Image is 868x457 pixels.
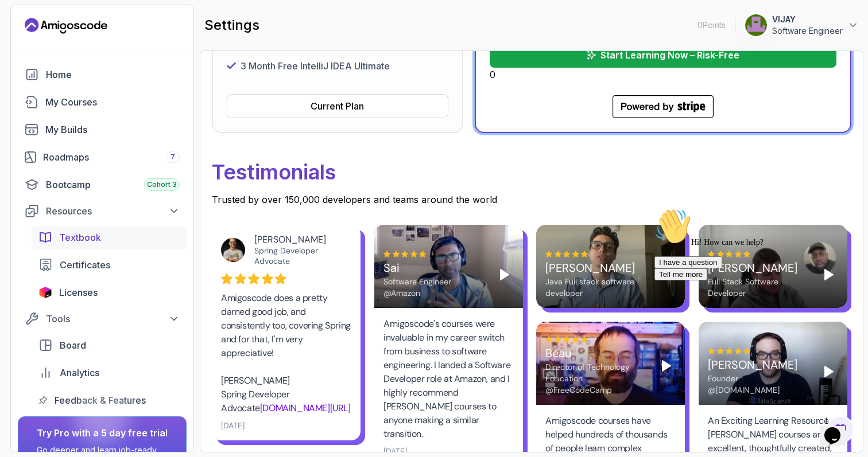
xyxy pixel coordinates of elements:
[32,361,187,384] a: analytics
[241,59,390,73] p: 3 Month Free IntelliJ IDEA Ultimate
[254,234,342,245] div: [PERSON_NAME]
[383,260,486,276] div: Sai
[60,258,110,272] span: Certificates
[545,260,648,276] div: [PERSON_NAME]
[490,42,836,68] button: Start Learning Now – Risk-Free
[32,253,187,276] a: certificates
[60,338,86,352] span: Board
[45,95,180,109] div: My Courses
[55,393,146,407] span: Feedback & Features
[38,287,52,298] img: jetbrains icon
[227,94,448,118] button: Current Plan
[59,286,98,299] span: Licenses
[772,25,843,37] p: Software Engineer
[18,146,187,169] a: roadmaps
[5,53,72,65] button: I have a question
[5,65,57,77] button: Tell me more
[60,366,99,380] span: Analytics
[5,34,114,43] span: Hi! How can we help?
[383,317,514,441] div: Amigoscode's courses were invaluable in my career switch from business to software engineering. I...
[18,173,187,196] a: bootcamp
[170,153,175,162] span: 7
[221,291,351,415] div: Amigoscode does a pretty darned good job, and consistently too, covering Spring and for that, I'm...
[221,238,245,262] img: Josh Long avatar
[43,150,180,164] div: Roadmaps
[600,48,739,62] p: Start Learning Now – Risk-Free
[147,180,177,189] span: Cohort 3
[260,402,351,414] a: [DOMAIN_NAME][URL]
[545,345,648,361] div: Beau
[5,5,211,77] div: 👋Hi! How can we help?I have a questionTell me more
[383,446,407,457] div: [DATE]
[204,16,259,34] h2: settings
[32,334,187,357] a: board
[545,276,648,299] div: Java Full stack software developer
[46,312,180,326] div: Tools
[18,118,187,141] a: builds
[45,123,180,136] div: My Builds
[5,5,41,41] img: :wave:
[59,231,101,244] span: Textbook
[32,389,187,412] a: feedback
[254,245,318,266] a: Spring Developer Advocate
[18,201,187,221] button: Resources
[383,276,486,299] div: Software Engineer @Amazon
[212,151,851,193] p: Testimonials
[697,19,726,31] p: 0 Points
[32,226,187,249] a: textbook
[46,178,180,192] div: Bootcamp
[18,63,187,86] a: home
[18,308,187,329] button: Tools
[820,411,857,446] iframe: chat widget
[490,42,836,81] div: 0
[18,91,187,114] a: courses
[545,361,648,396] div: Director of Technology Education @FreeCodeCamp
[745,14,767,36] img: user profile image
[32,281,187,304] a: licenses
[650,204,857,405] iframe: chat widget
[212,193,851,206] p: Trusted by over 150,000 developers and teams around the world
[46,68,180,81] div: Home
[221,420,245,431] div: [DATE]
[311,99,364,113] div: Current Plan
[495,265,514,284] button: Play
[745,14,859,37] button: user profile imageVIJAYSoftware Engineer
[46,204,180,218] div: Resources
[772,14,843,25] p: VIJAY
[25,17,107,35] a: Landing page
